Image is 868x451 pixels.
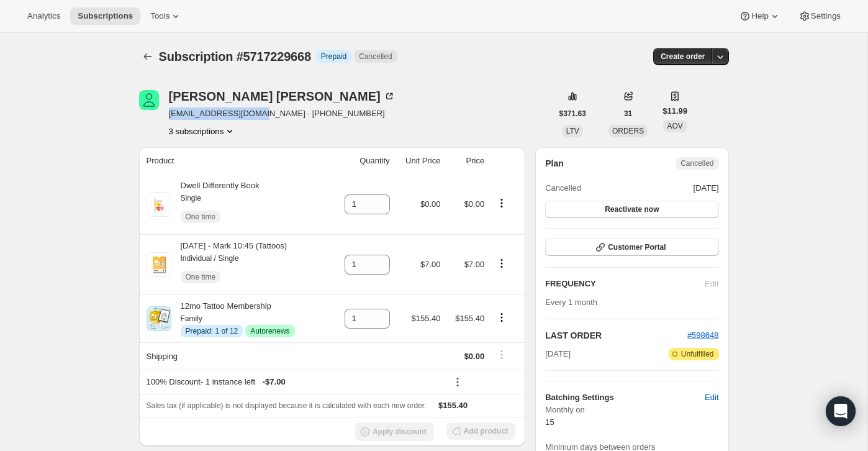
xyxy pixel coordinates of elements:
small: Single [181,194,201,203]
span: Monthly on [545,404,718,416]
button: #598648 [687,329,719,342]
span: [EMAIL_ADDRESS][DOMAIN_NAME] · [PHONE_NUMBER] [169,107,396,120]
button: Reactivate now [545,201,718,218]
th: Quantity [330,147,394,175]
button: Edit [697,388,726,408]
span: $11.99 [662,105,687,117]
button: Subscriptions [139,48,156,65]
th: Shipping [139,342,330,370]
span: Brooke Tate [139,90,159,110]
small: Family [181,314,202,323]
span: LTV [566,127,579,135]
span: Unfulfilled [681,349,714,359]
span: $0.00 [464,352,485,361]
span: AOV [667,122,682,130]
span: Subscription #5717229668 [159,50,311,63]
span: Analytics [27,11,60,21]
span: 15 [545,417,554,427]
button: Product actions [492,311,512,324]
span: One time [186,212,216,222]
div: [PERSON_NAME] [PERSON_NAME] [169,90,396,102]
span: Prepaid: 1 of 12 [186,326,238,336]
button: Product actions [169,125,237,137]
span: Every 1 month [545,298,597,307]
th: Unit Price [394,147,445,175]
span: $7.00 [420,260,441,269]
span: $7.00 [464,260,485,269]
span: Prepaid [321,52,346,61]
div: Open Intercom Messenger [826,396,856,426]
button: Shipping actions [492,348,512,362]
span: One time [186,272,216,282]
a: #598648 [687,330,719,340]
h2: LAST ORDER [545,329,687,342]
span: [DATE] [545,348,571,360]
small: Individual / Single [181,254,239,263]
span: Cancelled [359,52,392,61]
span: Customer Portal [608,242,666,252]
button: Product actions [492,196,512,210]
div: Dwell Differently Book [171,180,260,229]
button: 31 [617,105,640,122]
button: Help [731,7,788,25]
h2: FREQUENCY [545,278,705,290]
span: $371.63 [559,109,586,119]
button: Subscriptions [70,7,140,25]
div: 12mo Tattoo Membership [171,300,295,337]
span: $0.00 [420,199,441,209]
span: Edit [705,391,718,404]
span: 31 [624,109,632,119]
button: Create order [653,48,712,65]
h6: Batching Settings [545,391,705,404]
span: Cancelled [680,158,713,168]
button: Settings [791,7,848,25]
button: $371.63 [552,105,594,122]
h2: Plan [545,157,564,170]
span: Reactivate now [605,204,659,214]
span: Autorenews [250,326,289,336]
span: Sales tax (if applicable) is not displayed because it is calculated with each new order. [147,401,427,410]
span: ORDERS [612,127,644,135]
button: Product actions [492,257,512,270]
th: Product [139,147,330,175]
button: Tools [143,7,189,25]
div: [DATE] - Mark 10:45 (Tattoos) [171,240,287,289]
span: - $7.00 [263,376,286,388]
div: 100% Discount - 1 instance left [147,376,441,388]
span: Tools [150,11,170,21]
span: Help [751,11,768,21]
img: product img [147,306,171,331]
span: Create order [661,52,705,61]
span: $155.40 [455,314,484,323]
button: Customer Portal [545,239,718,256]
span: Cancelled [545,182,581,194]
span: $155.40 [411,314,440,323]
span: $0.00 [464,199,485,209]
span: Subscriptions [78,11,133,21]
span: $155.40 [438,401,468,410]
th: Price [444,147,488,175]
button: Analytics [20,7,68,25]
span: [DATE] [694,182,719,194]
span: Settings [811,11,841,21]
